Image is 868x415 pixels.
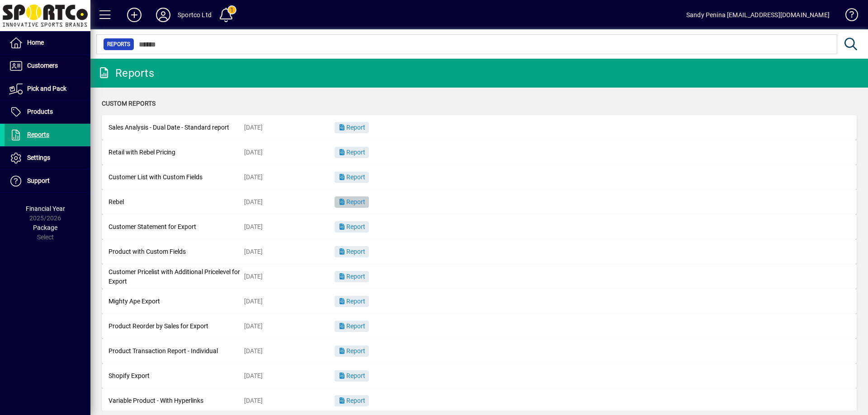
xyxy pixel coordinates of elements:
span: Products [27,108,53,115]
span: Pick and Pack [27,85,66,92]
span: Report [338,298,365,305]
span: Report [338,223,365,230]
button: Add [120,7,149,23]
div: Rebel [108,197,244,207]
span: Report [338,173,365,181]
button: Report [335,172,369,183]
button: Report [335,246,369,257]
div: Product Reorder by Sales for Export [108,322,244,331]
div: [DATE] [244,247,335,256]
span: Support [27,177,50,184]
div: [DATE] [244,322,335,331]
div: Product with Custom Fields [108,247,244,256]
button: Profile [149,7,178,23]
a: Products [5,101,90,123]
span: Customers [27,62,58,69]
div: [DATE] [244,222,335,232]
button: Report [335,370,369,382]
span: Financial Year [26,205,65,212]
span: Package [33,224,57,231]
span: Report [338,198,365,205]
a: Knowledge Base [839,2,857,31]
div: [DATE] [244,346,335,356]
span: Reports [107,40,130,49]
span: Settings [27,154,50,161]
button: Report [335,147,369,158]
button: Report [335,345,369,357]
span: Report [338,248,365,255]
div: Customer Statement for Export [108,222,244,232]
div: [DATE] [244,371,335,381]
div: [DATE] [244,197,335,207]
span: Report [338,322,365,330]
button: Report [335,395,369,406]
div: Customer List with Custom Fields [108,173,244,182]
a: Home [5,32,90,54]
span: Report [338,347,365,354]
span: Custom Reports [102,100,156,107]
span: Report [338,397,365,404]
div: Sportco Ltd [178,8,212,22]
button: Report [335,221,369,233]
div: Reports [97,66,154,80]
div: [DATE] [244,123,335,132]
div: Shopify Export [108,371,244,381]
div: Mighty Ape Export [108,297,244,306]
span: Home [27,39,44,46]
div: [DATE] [244,272,335,281]
div: [DATE] [244,396,335,406]
a: Pick and Pack [5,78,90,100]
div: [DATE] [244,173,335,182]
button: Report [335,196,369,208]
div: Sales Analysis - Dual Date - Standard report [108,123,244,132]
button: Report [335,122,369,133]
a: Settings [5,147,90,169]
button: Report [335,271,369,282]
div: Retail with Rebel Pricing [108,148,244,157]
div: Customer Pricelist with Additional Pricelevel for Export [108,267,244,286]
span: Report [338,372,365,379]
div: Product Transaction Report - Individual [108,346,244,356]
div: Sandy Penina [EMAIL_ADDRESS][DOMAIN_NAME] [686,8,830,22]
span: Reports [27,131,49,138]
div: [DATE] [244,148,335,157]
div: Variable Product - With Hyperlinks [108,396,244,406]
button: Report [335,321,369,332]
a: Support [5,170,90,192]
span: Report [338,124,365,131]
button: Report [335,296,369,307]
div: [DATE] [244,297,335,306]
a: Customers [5,55,90,77]
span: Report [338,273,365,280]
span: Report [338,149,365,156]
